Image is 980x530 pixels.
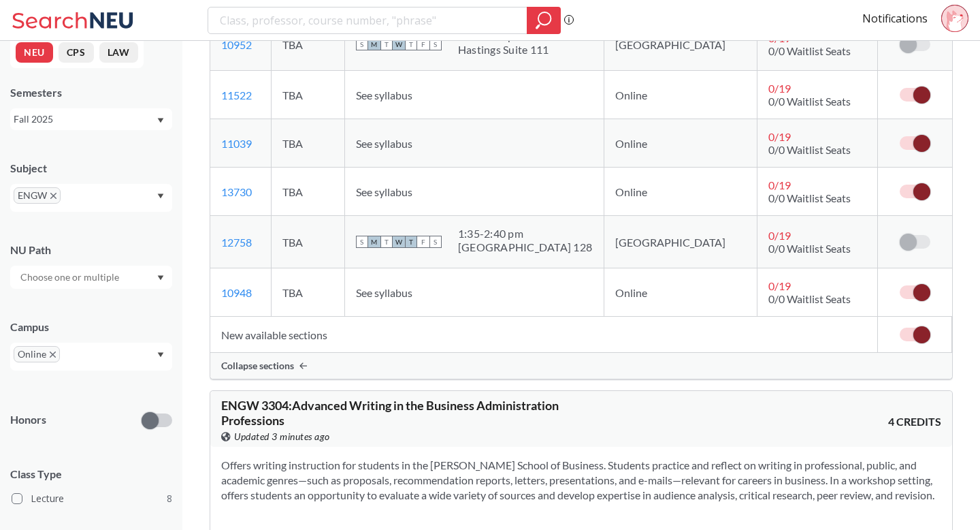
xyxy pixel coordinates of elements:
td: TBA [271,119,344,168]
span: ENGW 3304 : Advanced Writing in the Business Administration Professions [221,398,559,428]
a: 10948 [221,286,252,299]
a: 12758 [221,236,252,249]
span: 0/0 Waitlist Seats [768,44,851,57]
td: [GEOGRAPHIC_DATA] [604,18,757,71]
div: 1:35 - 2:40 pm [458,227,592,240]
td: New available sections [210,317,878,353]
button: NEU [16,42,53,63]
span: ENGWX to remove pill [14,187,61,204]
span: See syllabus [356,89,412,102]
a: 10952 [221,38,252,51]
a: 13730 [221,185,252,198]
span: OnlineX to remove pill [14,346,60,362]
span: T [380,236,393,248]
span: 0/0 Waitlist Seats [768,191,851,204]
span: 0 / 19 [768,229,791,242]
td: TBA [271,71,344,119]
span: W [393,38,405,50]
svg: Dropdown arrow [157,352,164,358]
td: TBA [271,18,344,71]
div: Semesters [10,85,172,100]
label: Lecture [12,490,172,508]
td: Online [604,71,757,119]
svg: Dropdown arrow [157,118,164,123]
span: 0 / 19 [768,178,791,191]
div: Campus [10,319,172,334]
a: 11522 [221,89,252,102]
span: Updated 3 minutes ago [234,429,330,444]
span: M [368,236,380,248]
td: Online [604,268,757,317]
a: 11039 [221,137,252,150]
span: 0/0 Waitlist Seats [768,95,851,108]
td: TBA [271,216,344,268]
div: NU Path [10,243,172,258]
div: Collapse sections [210,353,952,379]
button: CPS [59,42,94,63]
span: 0 / 19 [768,279,791,292]
div: ENGWX to remove pillDropdown arrow [10,184,172,212]
span: 0 / 19 [768,130,791,143]
span: F [417,236,429,248]
div: [GEOGRAPHIC_DATA] 128 [458,240,592,254]
div: OnlineX to remove pillDropdown arrow [10,343,172,371]
span: 4 CREDITS [888,414,941,429]
span: S [429,236,442,248]
button: LAW [99,42,138,63]
input: Class, professor, course number, "phrase" [218,9,517,32]
span: T [405,38,417,50]
td: Online [604,168,757,216]
span: Class Type [10,467,172,482]
svg: magnifying glass [536,11,552,30]
a: Notifications [862,11,928,26]
span: S [356,236,368,248]
span: F [417,38,429,50]
svg: X to remove pill [50,193,56,199]
span: W [393,236,405,248]
span: S [429,38,442,50]
td: Online [604,119,757,168]
div: Hastings Suite 111 [458,43,549,57]
svg: Dropdown arrow [157,193,164,199]
span: M [368,38,380,50]
div: Subject [10,161,172,176]
section: Offers writing instruction for students in the [PERSON_NAME] School of Business. Students practic... [221,458,941,503]
span: See syllabus [356,286,412,299]
div: Dropdown arrow [10,266,172,289]
div: magnifying glass [527,7,561,34]
div: Fall 2025 [14,112,156,127]
span: 0/0 Waitlist Seats [768,242,851,255]
span: Collapse sections [221,360,294,372]
span: See syllabus [356,185,412,198]
span: 8 [167,491,172,506]
span: S [356,38,368,50]
td: [GEOGRAPHIC_DATA] [604,216,757,268]
span: 0/0 Waitlist Seats [768,143,851,156]
td: TBA [271,268,344,317]
div: Fall 2025Dropdown arrow [10,108,172,130]
span: See syllabus [356,137,412,150]
span: 0 / 19 [768,82,791,95]
svg: Dropdown arrow [157,275,164,281]
input: Choose one or multiple [14,269,128,285]
span: T [380,38,393,50]
p: Honors [10,412,46,428]
span: 0/0 Waitlist Seats [768,292,851,305]
svg: X to remove pill [50,352,56,358]
td: TBA [271,168,344,216]
span: T [405,236,417,248]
